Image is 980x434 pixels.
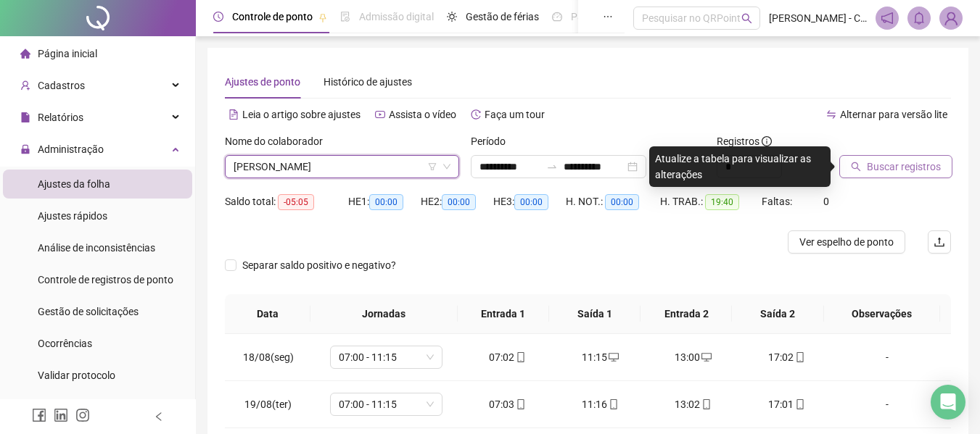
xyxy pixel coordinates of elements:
span: facebook [32,408,46,422]
span: Relatórios [38,112,83,123]
span: ellipsis [603,12,613,22]
span: Assista o vídeo [389,109,456,120]
span: [PERSON_NAME] - Contabilidade Canaã [769,10,867,26]
span: Gestão de férias [466,11,539,22]
th: Jornadas [310,294,458,334]
span: desktop [700,352,712,362]
div: 17:02 [752,349,821,365]
span: desktop [607,352,619,362]
button: Ver espelho de ponto [788,230,905,254]
span: linkedin [54,408,68,422]
button: Buscar registros [839,155,952,178]
span: dashboard [552,12,562,22]
span: EDIO JUNIO RODRIGUES DA SILVA [234,156,450,178]
th: Saída 1 [549,294,641,334]
span: 19/08(ter) [244,398,292,410]
span: Gestão de solicitações [38,306,139,317]
span: mobile [700,399,712,409]
span: down [442,162,451,171]
span: Administração [38,143,104,155]
span: lock [20,144,30,154]
div: - [844,349,930,365]
div: HE 1: [348,193,421,210]
div: 13:00 [659,349,728,365]
span: Faça um tour [485,109,545,120]
span: 19:40 [705,194,739,210]
span: bell [913,12,926,25]
div: Open Intercom Messenger [931,385,965,420]
div: H. TRAB.: [660,193,762,210]
th: Entrada 1 [458,294,549,334]
div: HE 2: [421,193,493,210]
span: Página inicial [38,48,97,59]
span: notification [881,12,894,25]
span: 07:00 - 11:15 [339,393,434,415]
span: 00:00 [442,194,476,210]
span: 18/08(seg) [243,351,294,363]
span: Separar saldo positivo e negativo? [236,257,402,273]
div: 11:15 [566,349,635,365]
th: Data [225,294,310,334]
span: Análise de inconsistências [38,242,155,254]
span: home [20,49,30,59]
span: mobile [607,399,619,409]
span: sun [447,12,457,22]
span: instagram [75,408,90,422]
span: user-add [20,80,30,91]
span: Controle de ponto [232,11,313,22]
span: Leia o artigo sobre ajustes [242,109,361,120]
div: Atualize a tabela para visualizar as alterações [649,146,831,187]
span: youtube [375,109,385,120]
img: 92856 [940,7,962,29]
span: Histórico de ajustes [324,76,412,88]
span: search [851,162,861,172]
span: Ajustes da folha [38,178,110,190]
span: 00:00 [605,194,639,210]
th: Saída 2 [732,294,823,334]
span: to [546,161,558,172]
span: left [154,412,164,422]
span: history [471,109,481,120]
div: 17:01 [752,396,821,412]
span: Admissão digital [359,11,434,22]
span: swap-right [546,161,558,172]
span: clock-circle [213,12,223,22]
span: filter [428,162,437,171]
span: Ver espelho de ponto [799,234,894,250]
div: 13:02 [659,396,728,412]
span: mobile [514,399,526,409]
label: Período [471,133,515,149]
div: Saldo total: [225,193,348,210]
span: Alternar para versão lite [840,109,947,120]
span: file-done [340,12,350,22]
span: mobile [794,352,805,362]
span: pushpin [318,13,327,22]
div: 11:16 [566,396,635,412]
span: search [741,13,752,24]
span: file-text [228,109,239,120]
span: 00:00 [514,194,548,210]
span: file [20,112,30,122]
div: 07:02 [473,349,543,365]
span: 07:00 - 11:15 [339,346,434,368]
span: swap [826,109,836,120]
th: Entrada 2 [641,294,732,334]
div: - [844,396,930,412]
span: 0 [823,196,829,207]
span: Faltas: [762,196,794,207]
span: Cadastros [38,80,85,91]
span: mobile [794,399,805,409]
span: mobile [514,352,526,362]
span: Registros [717,133,772,149]
span: Buscar registros [867,159,941,175]
span: Ajustes de ponto [225,76,300,88]
th: Observações [824,294,940,334]
label: Nome do colaborador [225,133,332,149]
div: 07:03 [473,396,543,412]
span: Validar protocolo [38,370,115,381]
div: H. NOT.: [566,193,660,210]
span: 00:00 [369,194,403,210]
span: upload [934,236,945,248]
span: Observações [836,306,928,322]
span: Painel do DP [571,11,627,22]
